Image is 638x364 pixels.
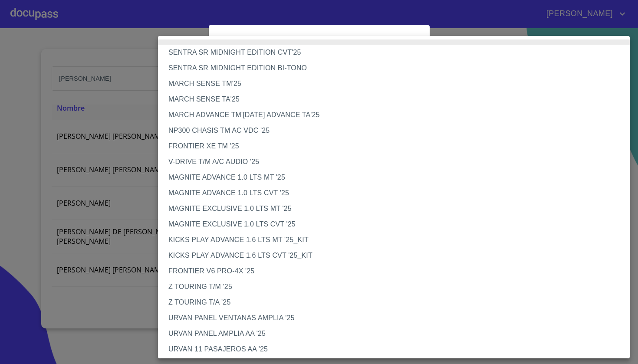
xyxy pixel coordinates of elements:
[158,76,630,92] li: MARCH SENSE TM'25
[158,107,630,123] li: MARCH ADVANCE TM'[DATE] ADVANCE TA'25
[158,310,630,326] li: URVAN PANEL VENTANAS AMPLIA '25
[158,170,630,185] li: MAGNITE ADVANCE 1.0 LTS MT '25
[158,263,630,279] li: FRONTIER V6 PRO-4X '25
[158,123,630,138] li: NP300 CHASIS TM AC VDC '25
[158,341,630,357] li: URVAN 11 PASAJEROS AA '25
[158,185,630,201] li: MAGNITE ADVANCE 1.0 LTS CVT '25
[158,45,630,60] li: SENTRA SR MIDNIGHT EDITION CVT'25
[158,232,630,248] li: KICKS PLAY ADVANCE 1.6 LTS MT '25_KIT
[158,279,630,295] li: Z TOURING T/M '25
[158,138,630,154] li: FRONTIER XE TM '25
[158,60,630,76] li: SENTRA SR MIDNIGHT EDITION BI-TONO
[158,326,630,341] li: URVAN PANEL AMPLIA AA '25
[158,295,630,310] li: Z TOURING T/A '25
[158,154,630,170] li: V-DRIVE T/M A/C AUDIO '25
[158,248,630,263] li: KICKS PLAY ADVANCE 1.6 LTS CVT '25_KIT
[158,92,630,107] li: MARCH SENSE TA'25
[158,216,630,232] li: MAGNITE EXCLUSIVE 1.0 LTS CVT '25
[158,201,630,216] li: MAGNITE EXCLUSIVE 1.0 LTS MT '25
